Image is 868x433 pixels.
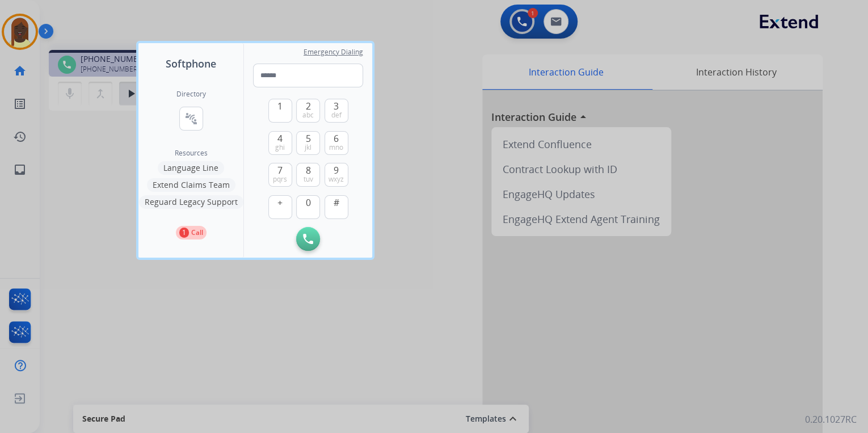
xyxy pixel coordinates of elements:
button: 5jkl [296,131,320,155]
span: Resources [175,149,208,158]
button: 1 [268,99,292,123]
button: 4ghi [268,131,292,155]
button: 2abc [296,99,320,123]
h2: Directory [176,90,206,99]
button: Language Line [158,161,224,175]
span: 1 [277,99,283,113]
button: 7pqrs [268,163,292,187]
span: def [331,111,342,120]
span: wxyz [328,175,344,184]
span: 0 [306,196,311,209]
span: abc [302,111,314,120]
span: 4 [277,132,283,145]
span: Softphone [166,56,216,72]
button: 3def [325,99,348,123]
span: pqrs [273,175,287,184]
button: 0 [296,195,320,219]
span: 7 [277,163,283,177]
span: 9 [334,163,339,177]
span: tuv [304,175,313,184]
span: mno [329,143,343,152]
span: ghi [275,143,285,152]
button: 6mno [325,131,348,155]
span: 2 [306,99,311,113]
button: + [268,195,292,219]
span: jkl [305,143,311,152]
button: 9wxyz [325,163,348,187]
img: call-button [303,234,313,244]
mat-icon: connect_without_contact [184,112,198,125]
button: 1Call [176,226,207,239]
p: 0.20.1027RC [805,413,857,426]
p: Call [191,228,203,238]
p: 1 [179,228,189,238]
span: Emergency Dialing [304,48,363,57]
button: 8tuv [296,163,320,187]
span: + [277,196,283,209]
button: Extend Claims Team [147,178,235,192]
span: 3 [334,99,339,113]
span: 6 [334,132,339,145]
span: # [334,196,339,209]
button: # [325,195,348,219]
span: 8 [306,163,311,177]
button: Reguard Legacy Support [139,195,243,209]
span: 5 [306,132,311,145]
